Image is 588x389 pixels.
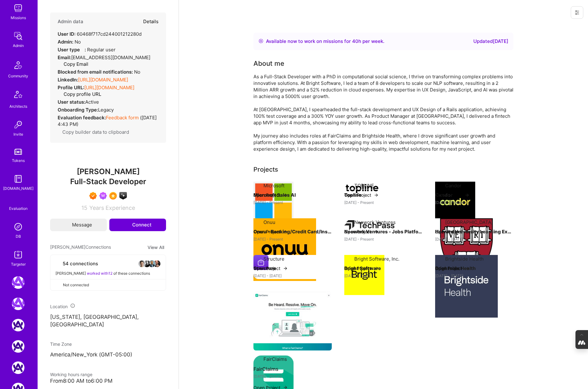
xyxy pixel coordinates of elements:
[435,218,498,281] img: Company logo
[55,261,60,266] i: icon Collaborator
[12,276,24,289] img: A.Team: Leading A.Team's Marketing & DemandGen
[8,73,28,79] div: Community
[106,115,139,121] a: Feedback form
[59,91,101,97] button: Copy profile URL
[58,39,81,45] div: No
[58,19,83,24] h4: Admin data
[344,199,423,206] div: [DATE] - Present
[50,351,166,359] p: America/New_York (GMT-05:00 )
[9,103,27,110] div: Architects
[12,30,24,42] img: admin teamwork
[58,99,85,105] strong: User status:
[253,236,332,242] div: [DATE] - Present
[89,192,97,200] img: Exceptional A.Teamer
[58,39,73,45] strong: Admin:
[253,218,316,281] img: Company logo
[445,182,461,189] div: Candor
[465,266,470,271] img: arrow-right
[263,356,287,362] div: FairClaims
[12,157,25,164] div: Tokens
[11,261,26,267] div: Targeter
[50,244,111,251] span: [PERSON_NAME] Connections
[344,191,423,199] h4: Topline
[465,193,470,198] img: arrow-right
[263,256,284,262] div: Structure
[445,256,484,262] div: Brightside Health
[143,260,151,267] img: avatar
[58,107,98,113] strong: Onboarding Type:
[13,131,23,137] div: Invite
[58,69,140,75] div: No
[253,373,332,380] div: [DATE] - [DATE]
[435,192,470,198] button: Open Project
[146,244,166,251] button: View All
[143,13,159,31] button: Details
[465,229,470,234] img: arrow-right
[12,298,24,310] img: A.Team: GenAI Practice Framework
[12,319,24,331] img: A.Team: AI Solutions
[3,185,34,192] div: [DOMAIN_NAME]
[9,205,28,212] div: Evaluation
[12,173,24,185] img: guide book
[59,62,64,67] i: icon Copy
[344,228,423,236] h4: Neowork Ventures - Jobs Platform
[10,276,26,289] a: A.Team: Leading A.Team's Marketing & DemandGen
[344,236,423,242] div: [DATE] - Present
[344,255,384,295] img: Company logo
[12,2,24,14] img: teamwork
[65,223,69,227] i: icon Mail
[63,260,98,267] span: 54 connections
[50,378,166,384] div: From 8:00 AM to 6:00 PM
[344,272,423,279] div: [DATE] - [DATE]
[11,88,26,103] img: Architects
[11,14,26,21] div: Missions
[253,255,268,270] img: Company logo
[12,340,24,353] img: A.Team: AI Solutions Partners
[70,177,146,186] span: Full-Stack Developer
[253,191,332,199] h4: Microsoft Sales AI
[253,182,294,222] img: Company logo
[89,205,135,211] span: Years Experience
[344,264,423,272] h4: Bright Software
[99,192,107,200] img: Been on Mission
[153,260,161,267] img: avatar
[58,47,86,53] strong: User type :
[435,199,513,206] div: [DATE] - Present
[58,54,71,60] strong: Email:
[81,205,87,211] span: 15
[253,365,332,373] h4: FairClaims
[58,69,134,75] strong: Blocked from email notifications:
[258,39,263,44] img: Availability
[50,219,107,231] button: Message
[253,165,278,174] div: Projects
[435,272,513,279] div: [DATE] - [DATE]
[84,85,134,91] a: [URL][DOMAIN_NAME]
[253,199,332,206] div: [DATE] - Present
[253,272,332,279] div: [DATE] - [DATE]
[98,107,114,113] span: legacy
[445,219,493,226] div: [GEOGRAPHIC_DATA]
[55,270,161,277] div: [PERSON_NAME] of these connections
[85,99,99,105] span: Active
[435,264,513,272] h4: Brightside Health
[283,266,288,271] img: arrow-right
[87,271,112,276] span: worked with 12
[58,77,78,83] strong: LinkedIn:
[55,282,60,287] i: icon CloseGray
[59,92,64,97] i: icon Copy
[435,228,513,236] h4: Harvard University Learning Experience Platform
[435,255,498,318] img: Company logo
[109,192,117,200] img: SelectionTeam
[374,193,379,198] img: arrow-right
[50,255,166,291] button: 54 connectionsavataravataravataravatar[PERSON_NAME] worked with12 of these connectionsNot connected
[58,85,84,91] strong: Profile URL:
[344,218,395,232] img: Company logo
[138,260,146,267] img: avatar
[253,73,513,152] div: As a Full-Stack Developer with a PhD in computational social science, I thrive on transforming co...
[263,219,275,226] div: Onuu
[10,298,26,310] a: A.Team: GenAI Practice Framework
[344,192,379,198] button: Open Project
[253,292,332,350] img: FairClaims
[119,192,127,200] img: A.I. guild
[11,58,26,73] img: Community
